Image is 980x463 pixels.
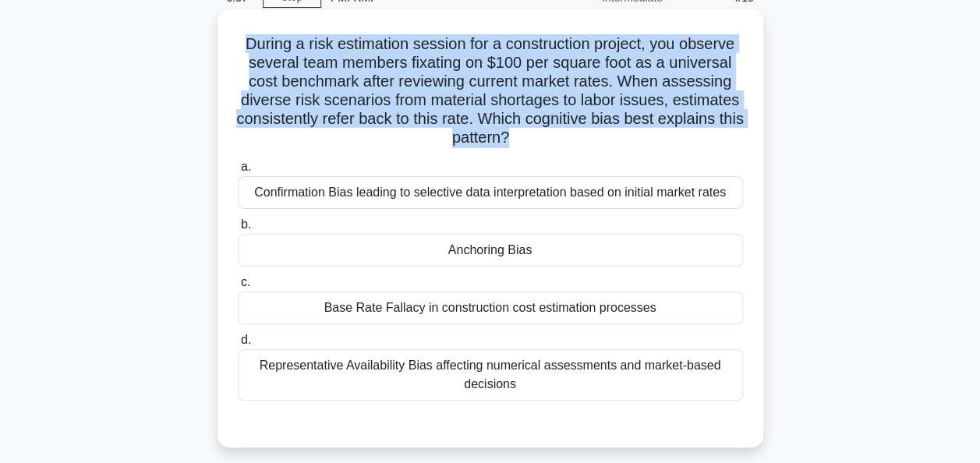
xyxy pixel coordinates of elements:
[238,292,743,324] div: Base Rate Fallacy in construction cost estimation processes
[238,234,743,267] div: Anchoring Bias
[238,176,743,209] div: Confirmation Bias leading to selective data interpretation based on initial market rates
[241,275,250,288] span: c.
[238,349,743,401] div: Representative Availability Bias affecting numerical assessments and market-based decisions
[241,333,251,346] span: d.
[241,160,251,173] span: a.
[241,217,251,231] span: b.
[236,34,745,148] h5: During a risk estimation session for a construction project, you observe several team members fix...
